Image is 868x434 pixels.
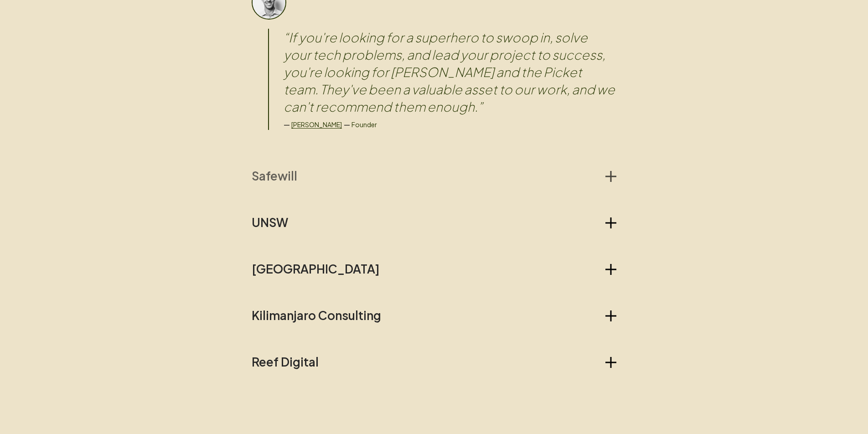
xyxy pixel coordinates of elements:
[252,262,380,276] h2: [GEOGRAPHIC_DATA]
[351,119,377,129] p: Founder
[291,120,342,129] a: [PERSON_NAME]
[252,169,616,183] button: Safewill
[252,169,297,183] h2: Safewill
[252,215,616,230] button: UNSW
[252,308,381,323] h2: Kilimanjaro Consulting
[252,308,616,323] button: Kilimanjaro Consulting
[252,355,616,369] button: Reef Digital
[284,29,616,115] blockquote: “ If you're looking for a superhero to swoop in, solve your tech problems, and lead your project ...
[284,119,616,130] div: — —
[252,355,319,369] h2: Reef Digital
[252,262,616,276] button: [GEOGRAPHIC_DATA]
[252,215,288,230] h2: UNSW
